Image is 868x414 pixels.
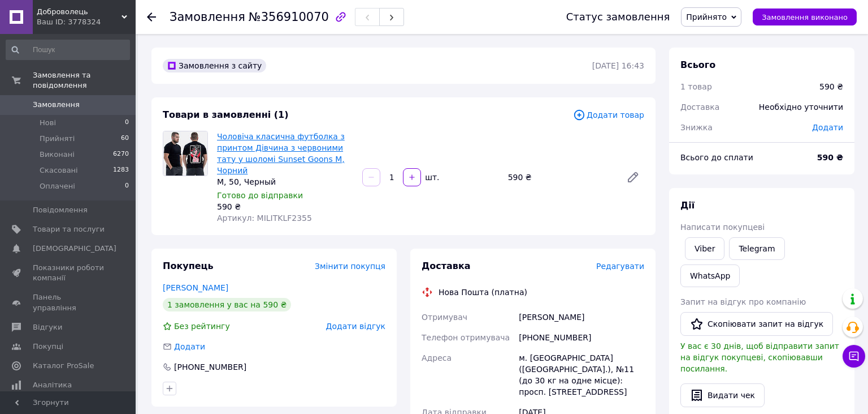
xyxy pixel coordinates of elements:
span: Каталог ProSale [33,361,94,371]
time: [DATE] 16:43 [592,61,644,70]
span: Редагувати [596,262,644,271]
a: [PERSON_NAME] [163,283,228,292]
span: Товари та послуги [33,224,105,234]
span: Дії [680,200,695,211]
span: Адреса [422,353,452,362]
span: Додати товар [573,109,644,121]
span: Покупець [163,261,214,271]
span: Додати [174,342,205,351]
span: Всього до сплати [680,153,753,162]
span: Нові [40,118,56,128]
span: Написати покупцеві [680,223,765,232]
span: Змінити покупця [315,262,385,271]
span: Замовлення виконано [762,13,848,22]
span: Панель управління [33,292,105,313]
span: 1 товар [680,82,712,91]
span: Повідомлення [33,205,88,215]
span: Прийняті [40,134,75,144]
span: Доставка [680,103,719,112]
button: Скопіювати запит на відгук [680,312,833,336]
span: Додати відгук [326,322,385,331]
span: Замовлення [33,100,80,110]
button: Замовлення виконано [753,8,857,25]
div: Статус замовлення [566,11,670,23]
img: Чоловіча класична футболка з принтом Дівчина з червоними тату у шоломі Sunset Goons M, Чорний [163,131,207,176]
span: Знижка [680,123,713,132]
span: Доброволець [37,7,121,17]
div: Ваш ID: 3778324 [37,17,136,27]
button: Чат з покупцем [843,345,865,368]
a: Чоловіча класична футболка з принтом Дівчина з червоними тату у шоломі Sunset Goons M, Чорний [217,132,345,175]
div: Необхідно уточнити [752,95,850,119]
button: Видати чек [680,383,765,407]
span: Доставка [422,261,471,271]
span: Телефон отримувача [422,333,510,342]
div: [PHONE_NUMBER] [517,327,646,348]
div: [PHONE_NUMBER] [173,361,248,373]
span: Отримувач [422,313,467,322]
span: Всього [680,59,715,70]
span: Аналітика [33,380,72,390]
div: шт. [422,172,440,183]
b: 590 ₴ [817,153,843,162]
span: №356910070 [249,10,329,24]
span: Запит на відгук про компанію [680,297,806,306]
span: Товари в замовленні (1) [163,109,289,120]
div: 590 ₴ [217,201,353,212]
div: Замовлення з сайту [163,59,266,72]
span: Готово до відправки [217,191,303,200]
span: Виконані [40,150,75,160]
span: 0 [125,118,129,128]
span: Додати [812,123,843,132]
div: Нова Пошта (платна) [436,287,530,298]
span: Замовлення та повідомлення [33,70,136,91]
a: Viber [685,237,724,260]
span: Показники роботи компанії [33,263,105,283]
span: 0 [125,181,129,191]
a: WhatsApp [680,264,740,287]
span: 60 [121,134,129,144]
div: м. [GEOGRAPHIC_DATA] ([GEOGRAPHIC_DATA].), №11 (до 30 кг на одне місце): просп. [STREET_ADDRESS] [517,348,646,402]
a: Редагувати [622,166,644,189]
span: Покупці [33,342,63,352]
span: [DEMOGRAPHIC_DATA] [33,244,116,254]
div: 590 ₴ [819,81,843,92]
div: M, 50, Черный [217,176,353,187]
span: У вас є 30 днів, щоб відправити запит на відгук покупцеві, скопіювавши посилання. [680,342,839,373]
span: Прийнято [686,12,727,22]
div: 590 ₴ [504,169,617,185]
div: [PERSON_NAME] [517,307,646,327]
span: Оплачені [40,181,75,191]
span: 1283 [113,165,129,176]
span: Без рейтингу [174,322,230,331]
span: 6270 [113,150,129,160]
span: Артикул: MILITKLF2355 [217,214,312,223]
span: Відгуки [33,322,62,332]
div: Повернутися назад [147,11,156,23]
div: 1 замовлення у вас на 590 ₴ [163,298,291,311]
span: Скасовані [40,165,78,176]
a: Telegram [729,237,784,260]
span: Замовлення [170,10,245,24]
input: Пошук [6,40,130,60]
